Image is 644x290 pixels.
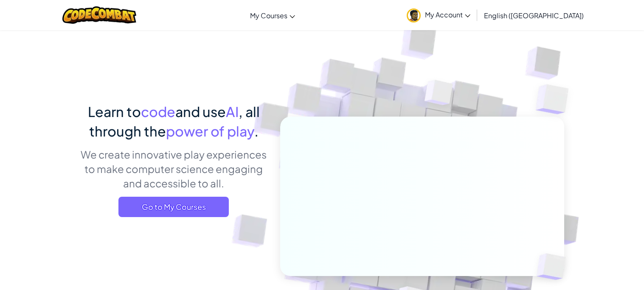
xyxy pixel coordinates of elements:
[226,103,239,120] span: AI
[408,63,470,126] img: Overlap cubes
[175,103,226,120] span: and use
[166,123,254,139] span: power of play
[62,6,137,24] img: CodeCombat logo
[141,103,175,120] span: code
[88,103,141,120] span: Learn to
[407,8,421,22] img: avatar
[254,123,259,139] span: .
[425,10,470,19] span: My Account
[80,147,267,190] p: We create innovative play experiences to make computer science engaging and accessible to all.
[480,4,588,27] a: English ([GEOGRAPHIC_DATA])
[484,11,584,20] span: English ([GEOGRAPHIC_DATA])
[519,64,592,135] img: Overlap cubes
[118,197,229,217] a: Go to My Courses
[402,2,475,28] a: My Account
[246,4,299,27] a: My Courses
[250,11,287,20] span: My Courses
